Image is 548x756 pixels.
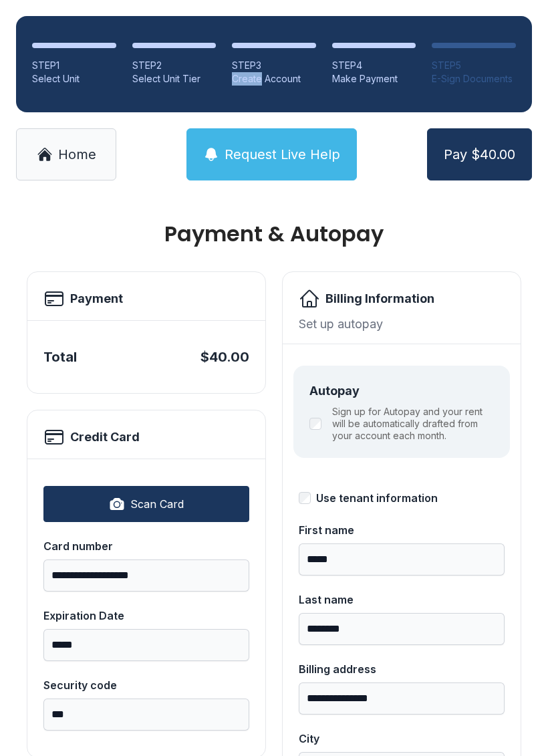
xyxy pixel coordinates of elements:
div: STEP 4 [332,59,416,72]
div: Make Payment [332,72,416,86]
div: Select Unit [32,72,116,86]
div: STEP 5 [432,59,516,72]
span: Request Live Help [225,145,340,164]
h2: Billing Information [325,289,434,308]
div: STEP 3 [232,59,316,72]
input: Expiration Date [43,629,249,661]
span: Home [58,145,96,164]
div: City [299,731,505,747]
div: Billing address [299,661,505,677]
div: STEP 1 [32,59,116,72]
span: Pay $40.00 [444,145,515,164]
input: First name [299,543,505,576]
input: Security code [43,699,249,731]
div: E-Sign Documents [432,72,516,86]
input: Last name [299,613,505,645]
div: Use tenant information [316,490,438,506]
div: Total [43,348,77,366]
div: Autopay [309,382,494,400]
div: STEP 2 [132,59,217,72]
div: First name [299,522,505,538]
h2: Payment [70,289,123,308]
div: Card number [43,538,249,554]
h2: Credit Card [70,428,140,447]
span: Scan Card [130,496,184,512]
div: Expiration Date [43,608,249,624]
input: Billing address [299,682,505,715]
div: $40.00 [200,348,249,366]
label: Sign up for Autopay and your rent will be automatically drafted from your account each month. [332,406,494,442]
div: Create Account [232,72,316,86]
div: Security code [43,677,249,693]
div: Select Unit Tier [132,72,217,86]
div: Last name [299,592,505,608]
h1: Payment & Autopay [27,223,521,245]
div: Set up autopay [299,315,505,333]
input: Card number [43,559,249,592]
